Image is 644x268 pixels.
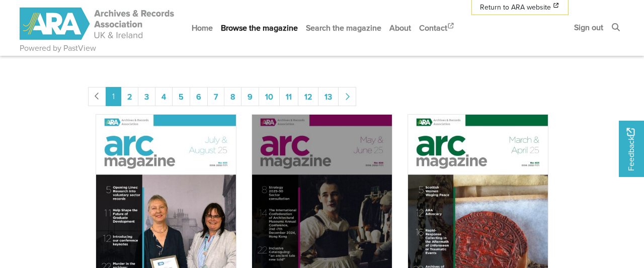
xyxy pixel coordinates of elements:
[188,15,217,41] a: Home
[480,2,551,13] span: Return to ARA website
[20,42,96,54] a: Powered by PastView
[20,2,176,46] a: ARA - ARC Magazine | Powered by PastView logo
[106,87,121,106] span: Goto page 1
[88,87,106,106] li: Previous page
[190,87,208,106] a: Goto page 6
[298,87,318,106] a: Goto page 12
[241,87,259,106] a: Goto page 9
[619,121,644,177] a: Would you like to provide feedback?
[155,87,173,106] a: Goto page 4
[172,87,190,106] a: Goto page 5
[338,87,356,106] a: Next page
[279,87,298,106] a: Goto page 11
[318,87,339,106] a: Goto page 13
[217,15,302,41] a: Browse the magazine
[207,87,224,106] a: Goto page 7
[302,15,385,41] a: Search the magazine
[121,87,138,106] a: Goto page 2
[138,87,155,106] a: Goto page 3
[20,8,176,40] img: ARA - ARC Magazine | Powered by PastView
[224,87,242,106] a: Goto page 8
[88,87,556,106] nav: pagination
[625,128,637,170] span: Feedback
[570,14,607,41] a: Sign out
[385,15,415,41] a: About
[415,15,459,41] a: Contact
[259,87,280,106] a: Goto page 10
